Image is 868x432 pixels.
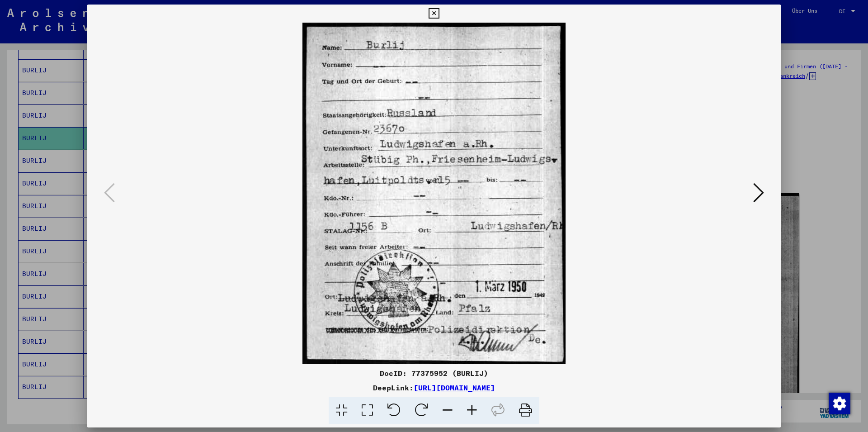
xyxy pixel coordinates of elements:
div: Zustimmung ändern [828,392,850,414]
a: [URL][DOMAIN_NAME] [414,383,495,392]
div: DeepLink: [87,382,781,393]
img: 001.jpg [118,23,750,364]
div: DocID: 77375952 (BURLIJ) [87,368,781,379]
img: Zustimmung ändern [829,393,850,414]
